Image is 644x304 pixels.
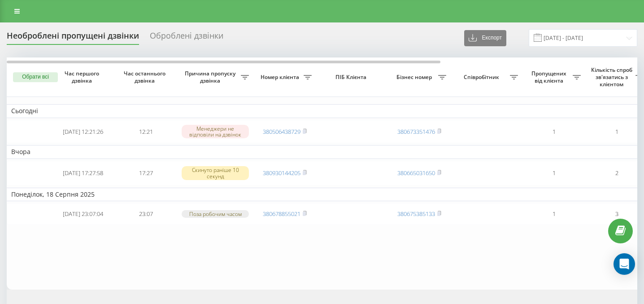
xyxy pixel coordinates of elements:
td: 23:07 [114,203,177,225]
a: 380506438729 [263,128,300,136]
a: 380673351476 [397,128,435,136]
td: 12:21 [114,120,177,144]
a: 380675385133 [397,210,435,218]
td: [DATE] 17:27:58 [52,161,114,186]
span: Бізнес номер [392,74,438,81]
div: Необроблені пропущені дзвінки [7,31,139,45]
a: 380665031650 [397,169,435,177]
span: ПІБ Клієнта [324,74,380,81]
td: [DATE] 23:07:04 [52,203,114,225]
div: Скинуто раніше 10 секунд [182,166,249,180]
span: Пропущених від клієнта [527,70,573,84]
div: Менеджери не відповіли на дзвінок [182,125,249,138]
td: [DATE] 12:21:26 [52,120,114,144]
span: Номер клієнта [258,74,304,81]
span: Час останнього дзвінка [122,70,170,84]
a: 380678855021 [263,210,300,218]
span: Причина пропуску дзвінка [182,70,241,84]
span: Співробітник [455,74,510,81]
button: Експорт [464,30,506,46]
a: 380930144205 [263,169,300,177]
td: 17:27 [114,161,177,186]
span: Кількість спроб зв'язатись з клієнтом [590,66,635,88]
button: Обрати всі [13,72,58,82]
span: Час першого дзвінка [59,70,107,84]
td: 1 [522,161,585,186]
td: 1 [522,203,585,225]
div: Open Intercom Messenger [614,253,635,275]
div: Оброблені дзвінки [150,31,223,45]
td: 1 [522,120,585,144]
div: Поза робочим часом [182,210,249,218]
